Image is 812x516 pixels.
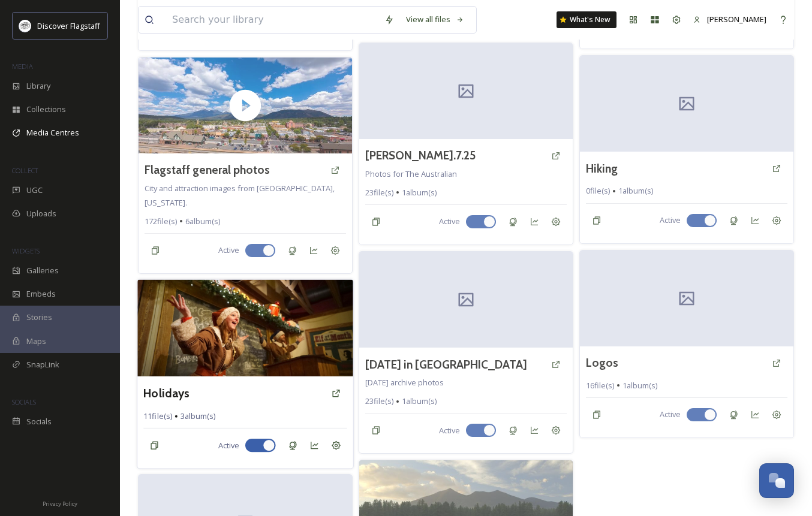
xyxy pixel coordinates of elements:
[660,409,681,420] span: Active
[439,425,460,436] span: Active
[19,20,31,32] img: Untitled%20design%20(1).png
[759,463,794,498] button: Open Chat
[402,396,437,407] span: 1 album(s)
[12,166,38,175] span: COLLECT
[618,185,653,197] span: 1 album(s)
[12,62,33,71] span: MEDIA
[586,354,618,372] a: Logos
[365,187,393,198] span: 23 file(s)
[26,416,52,427] span: Socials
[137,279,353,376] img: North%20Pole%20Experience%2002_Elf%20U_2017%20Credit%20NPX-Discover%2520Flagstaff.jpg
[26,359,59,370] span: SnapLink
[26,104,66,115] span: Collections
[439,216,460,227] span: Active
[622,380,657,391] span: 1 album(s)
[26,312,52,323] span: Stories
[365,396,393,407] span: 23 file(s)
[365,356,527,373] a: [DATE] in [GEOGRAPHIC_DATA]
[12,397,36,406] span: SOCIALS
[586,185,610,197] span: 0 file(s)
[26,127,79,138] span: Media Centres
[26,288,56,300] span: Embeds
[26,208,56,219] span: Uploads
[218,245,239,256] span: Active
[687,8,772,31] a: [PERSON_NAME]
[166,7,378,33] input: Search your library
[143,411,172,422] span: 11 file(s)
[402,187,437,198] span: 1 album(s)
[143,385,190,402] a: Holidays
[185,216,220,227] span: 6 album(s)
[365,377,444,388] span: [DATE] archive photos
[26,265,59,276] span: Galleries
[586,380,614,391] span: 16 file(s)
[557,11,616,28] a: What's New
[365,168,457,179] span: Photos for The Australian
[145,216,177,227] span: 172 file(s)
[26,185,43,196] span: UGC
[365,147,476,164] a: [PERSON_NAME].7.25
[12,246,40,255] span: WIDGETS
[26,80,50,92] span: Library
[218,440,239,451] span: Active
[660,215,681,226] span: Active
[181,411,216,422] span: 3 album(s)
[400,8,470,31] a: View all files
[43,500,77,508] span: Privacy Policy
[139,58,352,153] img: thumbnail
[145,183,335,208] span: City and attraction images from [GEOGRAPHIC_DATA], [US_STATE].
[707,14,766,25] span: [PERSON_NAME]
[37,20,100,31] span: Discover Flagstaff
[43,496,77,510] a: Privacy Policy
[26,336,46,347] span: Maps
[586,160,618,177] a: Hiking
[145,161,270,179] a: Flagstaff general photos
